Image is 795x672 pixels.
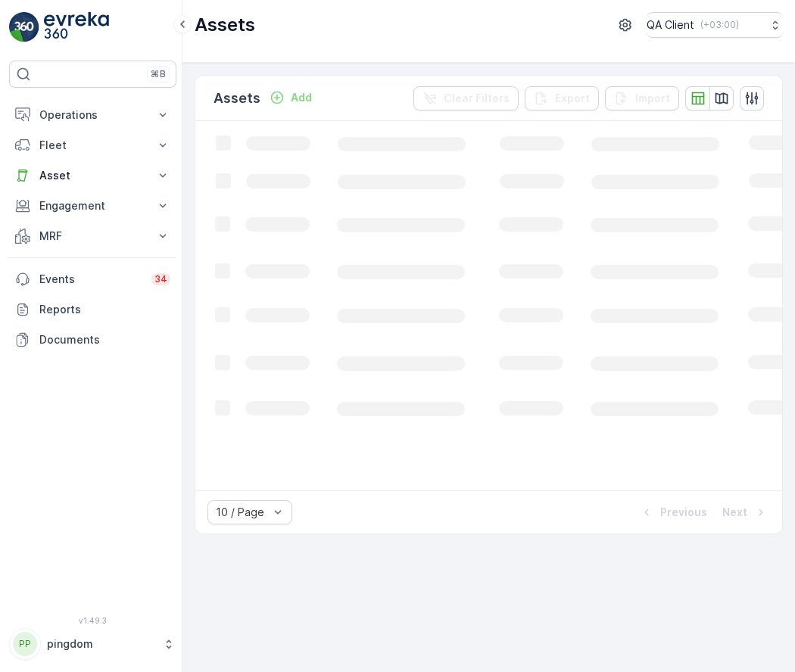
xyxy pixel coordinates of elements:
[700,19,739,31] p: ( +03:00 )
[9,221,176,251] button: MRF
[444,91,510,106] p: Clear Filters
[9,100,176,130] button: Operations
[9,325,176,355] a: Documents
[9,616,176,625] span: v 1.49.3
[647,17,694,33] p: QA Client
[9,130,176,160] button: Fleet
[635,91,670,106] p: Import
[525,86,599,110] button: Export
[263,89,318,107] button: Add
[9,294,176,325] a: Reports
[413,86,519,110] button: Clear Filters
[39,168,146,183] p: Asset
[39,332,170,347] p: Documents
[195,13,255,37] p: Assets
[39,138,146,153] p: Fleet
[9,191,176,221] button: Engagement
[721,503,770,521] button: Next
[47,636,155,652] p: pingdom
[13,632,37,656] div: PP
[44,12,109,42] img: logo_light-DOdMpM7g.png
[154,273,167,285] p: 34
[660,505,707,520] p: Previous
[39,229,146,244] p: MRF
[9,628,176,660] button: PPpingdom
[39,198,146,213] p: Engagement
[39,272,142,287] p: Events
[722,505,747,520] p: Next
[9,160,176,191] button: Asset
[214,88,260,109] p: Assets
[39,107,146,123] p: Operations
[605,86,679,110] button: Import
[9,12,39,42] img: logo
[647,12,783,38] button: QA Client(+03:00)
[39,302,170,317] p: Reports
[555,91,590,106] p: Export
[9,264,176,294] a: Events34
[151,68,166,80] p: ⌘B
[291,90,312,105] p: Add
[638,503,709,521] button: Previous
